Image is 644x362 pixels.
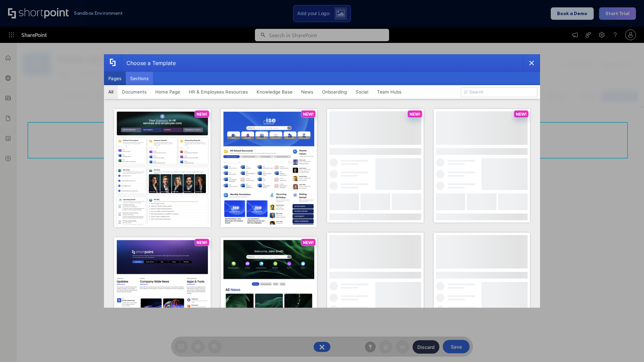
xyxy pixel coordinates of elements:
[118,85,151,99] button: Documents
[303,240,314,245] p: NEW!
[303,112,314,117] p: NEW!
[126,72,153,85] button: Sections
[373,85,406,99] button: Team Hubs
[318,85,351,99] button: Onboarding
[610,330,644,362] iframe: Chat Widget
[104,85,118,99] button: All
[252,85,297,99] button: Knowledge Base
[297,85,318,99] button: News
[151,85,184,99] button: Home Page
[197,240,207,245] p: NEW!
[104,54,540,308] div: template selector
[197,112,207,117] p: NEW!
[104,72,126,85] button: Pages
[351,85,373,99] button: Social
[184,85,252,99] button: HR & Employees Resources
[461,87,537,97] input: Search
[410,112,420,117] p: NEW!
[121,55,176,71] div: Choose a Template
[516,112,527,117] p: NEW!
